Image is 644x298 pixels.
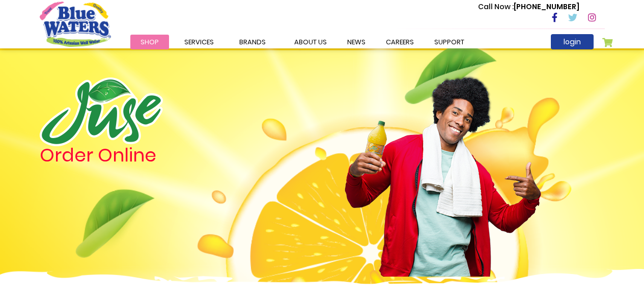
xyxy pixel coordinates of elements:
img: logo [40,77,163,146]
span: Brands [239,37,266,47]
a: login [551,34,594,49]
a: News [337,35,376,49]
span: Call Now : [478,2,514,12]
span: Services [184,37,214,47]
a: store logo [40,2,111,46]
span: Shop [141,37,159,47]
a: about us [284,35,337,49]
a: support [424,35,474,49]
a: careers [376,35,424,49]
h4: Order Online [40,146,266,165]
p: [PHONE_NUMBER] [478,2,579,12]
img: man.png [344,59,542,277]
